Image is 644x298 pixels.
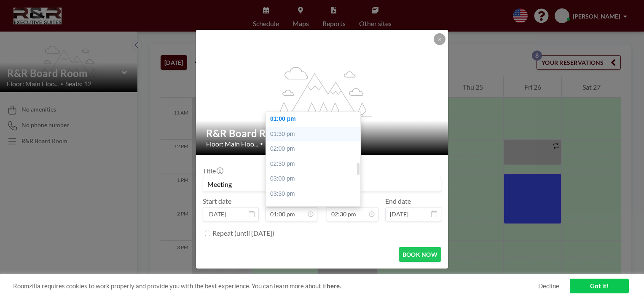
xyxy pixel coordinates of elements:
[266,127,365,142] div: 01:30 pm
[385,197,411,205] label: End date
[206,127,439,140] h2: R&R Board Room
[538,282,559,290] a: Decline
[399,247,441,262] button: BOOK NOW
[212,229,274,237] label: Repeat (until [DATE])
[203,197,231,205] label: Start date
[206,140,258,148] span: Floor: Main Floo...
[13,282,538,290] span: Roomzilla requires cookies to work properly and provide you with the best experience. You can lea...
[327,282,341,290] a: here.
[266,157,365,172] div: 02:30 pm
[203,167,223,175] label: Title
[266,171,365,186] div: 03:00 pm
[321,200,323,218] span: -
[265,140,291,148] span: Seats: 12
[266,141,365,157] div: 02:00 pm
[266,202,365,217] div: 04:00 pm
[203,177,441,192] input: Lilias's reservation
[570,279,629,293] a: Got it!
[266,186,365,202] div: 03:30 pm
[273,66,372,117] g: flex-grow: 1.2;
[260,141,263,147] span: •
[266,112,365,127] div: 01:00 pm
